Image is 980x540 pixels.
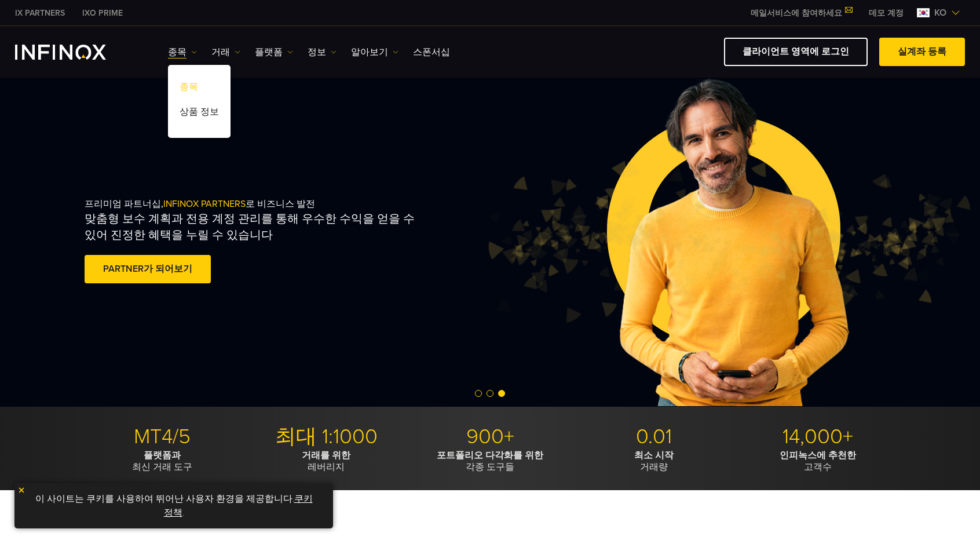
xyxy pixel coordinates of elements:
p: 14,000+ [740,424,895,450]
a: 종목 [168,76,231,101]
a: 메일서비스에 참여하세요 [742,8,860,18]
span: Go to slide 2 [487,390,493,397]
a: 알아보기 [351,45,398,59]
strong: 최소 시작 [634,450,674,461]
strong: 거래를 위한 [302,450,350,461]
span: Go to slide 3 [498,390,505,397]
p: 최신 거래 도구 [85,450,240,473]
p: 거래량 [576,450,732,473]
a: 클라이언트 영역에 로그인 [724,38,868,66]
strong: 포트폴리오 다각화를 위한 [437,450,543,461]
a: INFINOX [6,7,74,19]
a: 실계좌 등록 [879,38,965,66]
span: Go to slide 1 [475,390,482,397]
strong: 인피녹스에 추천한 [780,450,856,461]
div: 프리미엄 파트너십, 로 비즈니스 발전 [85,180,514,305]
p: 맞춤형 보수 계획과 전용 계정 관리를 통해 우수한 수익을 얻을 수 있어 진정한 혜택을 누릴 수 있습니다 [85,211,429,243]
a: 거래 [211,45,240,59]
span: INFINOX PARTNERS [163,198,246,210]
p: 레버리지 [248,450,404,473]
a: INFINOX [74,7,131,19]
p: 최대 1:1000 [248,424,404,450]
a: 상품 정보 [168,101,231,126]
p: 고객수 [740,450,895,473]
a: 스폰서십 [413,45,450,59]
a: 플랫폼 [255,45,293,59]
a: PARTNER가 되어보기 [85,255,211,283]
strong: 플랫폼과 [144,450,181,461]
span: ko [930,6,951,20]
a: INFINOX Logo [15,45,133,60]
p: 0.01 [576,424,732,450]
img: yellow close icon [17,486,25,494]
p: 이 사이트는 쿠키를 사용하여 뛰어난 사용자 환경을 제공합니다. . [20,489,327,523]
a: 정보 [308,45,337,59]
a: INFINOX MENU [860,7,912,19]
p: 각종 도구들 [412,450,568,473]
a: 종목 [168,45,197,59]
p: MT4/5 [85,424,240,450]
p: 900+ [412,424,568,450]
